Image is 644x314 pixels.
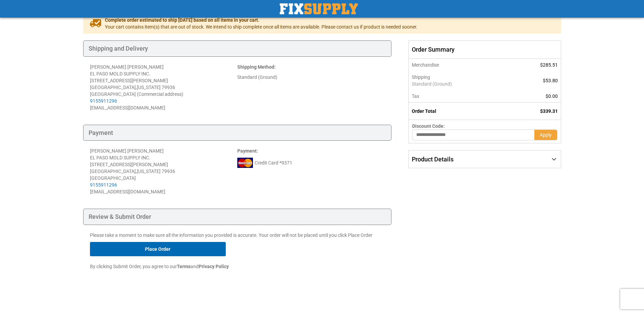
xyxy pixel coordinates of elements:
[280,3,358,14] a: store logo
[412,123,445,129] span: Discount Code:
[237,158,253,168] img: mc.png
[237,148,258,154] strong: :
[543,78,558,83] span: $53.80
[412,156,454,163] span: Product Details
[280,3,358,14] img: Fix Industrial Supply
[546,93,558,99] span: $0.00
[412,108,436,114] strong: Order Total
[409,90,509,103] th: Tax
[199,264,229,269] strong: Privacy Policy
[237,64,274,70] span: Shipping Method
[540,62,558,68] span: $285.51
[90,232,385,239] p: Please take a moment to make sure all the information you provided is accurate. Your order will n...
[90,98,117,104] a: 9155911296
[137,85,161,90] span: [US_STATE]
[534,129,557,140] button: Apply
[90,147,237,188] div: [PERSON_NAME] [PERSON_NAME] EL PASO MOLD SUPPLY INC. [STREET_ADDRESS][PERSON_NAME] [GEOGRAPHIC_DA...
[90,242,226,256] button: Place Order
[83,125,392,141] div: Payment
[83,209,392,225] div: Review & Submit Order
[412,74,430,80] span: Shipping
[177,264,190,269] strong: Terms
[105,23,418,30] span: Your cart contains item(s) that are out of stock. We intend to ship complete once all items are a...
[409,59,509,71] th: Merchandise
[83,40,392,57] div: Shipping and Delivery
[90,105,165,110] span: [EMAIL_ADDRESS][DOMAIN_NAME]
[137,169,161,174] span: [US_STATE]
[90,263,385,270] p: By clicking Submit Order, you agree to our and
[105,17,418,23] span: Complete order estimated to ship [DATE] based on all items in your cart.
[412,81,505,87] span: Standard (Ground)
[237,148,257,154] span: Payment
[408,40,561,59] span: Order Summary
[237,74,385,81] div: Standard (Ground)
[540,108,558,114] span: $339.31
[90,182,117,188] a: 9155911296
[90,189,165,194] span: [EMAIL_ADDRESS][DOMAIN_NAME]
[237,158,385,168] div: Credit Card *9371
[540,132,552,138] span: Apply
[237,64,276,70] strong: :
[90,64,237,111] address: [PERSON_NAME] [PERSON_NAME] EL PASO MOLD SUPPLY INC. [STREET_ADDRESS][PERSON_NAME] [GEOGRAPHIC_DA...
